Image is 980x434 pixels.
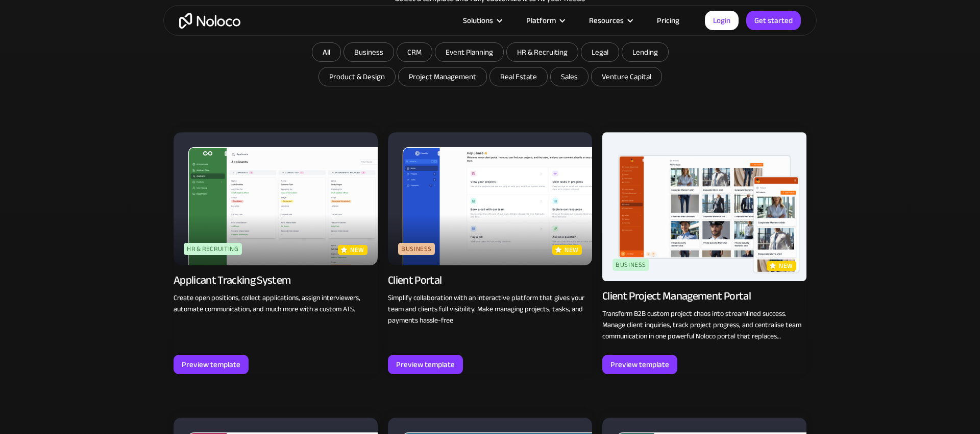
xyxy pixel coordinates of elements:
[513,14,576,27] div: Platform
[602,308,806,342] p: Transform B2B custom project chaos into streamlined success. Manage client inquiries, track proje...
[565,245,579,255] p: new
[174,292,378,315] p: Create open positions, collect applications, assign interviewers, automate communication, and muc...
[746,11,801,30] a: Get started
[396,358,455,371] div: Preview template
[602,127,806,374] a: BusinessnewClient Project Management PortalTransform B2B custom project chaos into streamlined su...
[644,14,692,27] a: Pricing
[182,358,240,371] div: Preview template
[602,289,751,303] div: Client Project Management Portal
[388,127,592,374] a: BusinessnewClient PortalSimplify collaboration with an interactive platform that gives your team ...
[398,243,435,255] div: Business
[174,127,378,374] a: HR & RecruitingnewApplicant Tracking SystemCreate open positions, collect applications, assign in...
[612,259,649,271] div: Business
[610,358,669,371] div: Preview template
[463,14,493,27] div: Solutions
[184,243,242,255] div: HR & Recruiting
[286,42,694,89] form: Email Form
[388,273,442,287] div: Client Portal
[312,42,341,62] a: All
[705,11,739,30] a: Login
[179,13,240,29] a: home
[576,14,644,27] div: Resources
[388,292,592,326] p: Simplify collaboration with an interactive platform that gives your team and clients full visibil...
[174,273,291,287] div: Applicant Tracking System
[350,245,364,255] p: new
[450,14,513,27] div: Solutions
[589,14,624,27] div: Resources
[526,14,556,27] div: Platform
[779,261,793,271] p: new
